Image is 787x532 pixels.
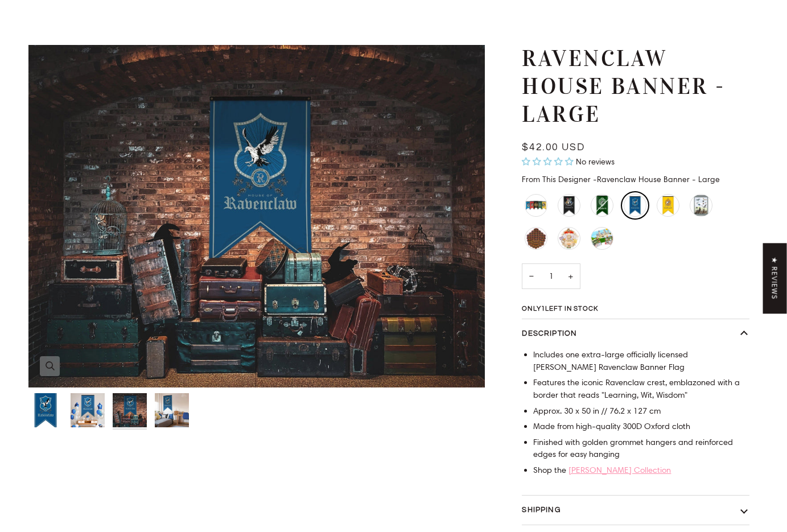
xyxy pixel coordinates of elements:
[593,174,597,184] span: -
[533,405,749,418] li: Approx. 30 x 50 in // 76.2 x 127 cm
[593,174,720,184] span: Ravenclaw House Banner - Large
[113,393,147,427] img: Ravenclaw House Banner - Large
[654,191,682,220] li: Hufflepuff House Banner - Large
[555,224,583,253] li: Harry Potter Potions Label Decals
[621,191,649,220] li: Ravenclaw House Banner - Large
[555,191,583,220] li: Hogwarts Banner - Large
[71,393,105,427] img: Ravenclaw House Banner - Large
[28,393,63,427] img: Ravenclaw House Banner - Large
[763,243,787,314] div: Click to open Judge.me floating reviews tab
[588,191,616,220] li: Slytherin House Banner - Large - Sold Out
[533,349,749,374] li: Includes one e xtra-large officially licensed [PERSON_NAME] Ravenclaw Banner Flag
[533,464,749,477] li: Shop the
[541,306,545,312] span: 1
[522,174,591,184] span: From This Designer
[533,436,749,461] li: Finished with golden grommet hangers and reinforced edges for easy hanging
[576,156,615,167] span: No reviews
[522,306,603,312] span: Only left in stock
[522,263,580,289] input: Quantity
[561,263,580,289] button: Increase quantity
[533,377,749,402] li: Features the iconic Ravenclaw crest, emblazoned with a border that reads "Learning, Wit, Wisdom"
[522,191,550,220] li: Harry Potter House Banner Flag Set
[687,191,715,220] li: Hogwarts Castle Window Clings
[28,45,485,387] img: Ravenclaw House Banner - Large
[522,496,749,525] button: Shipping
[522,319,749,349] button: Description
[568,465,671,475] a: [PERSON_NAME] Collection
[522,45,741,128] h1: Ravenclaw House Banner - Large
[155,393,189,427] img: Ravenclaw House Banner - Large
[588,224,616,253] li: Hogwarts Puffy Sticker Playset
[522,224,550,253] li: Harry Potter Butterbeer Label Decals
[533,420,749,433] li: Made from high-quality 300D Oxford cloth
[522,142,584,152] span: $42.00 USD
[522,263,540,289] button: Decrease quantity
